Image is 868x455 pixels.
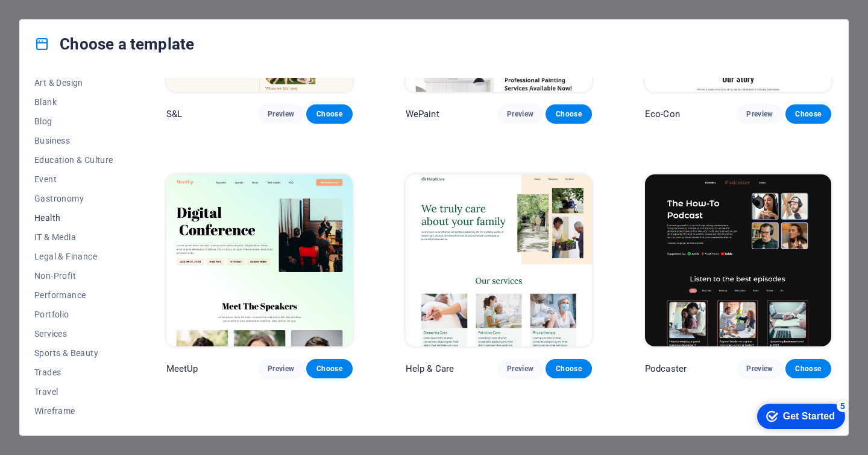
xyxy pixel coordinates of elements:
button: Choose [785,359,831,378]
button: Blog [34,112,113,131]
span: Preview [507,109,533,119]
button: IT & Media [34,227,113,247]
span: Choose [795,109,822,119]
img: Podcaster [645,174,831,346]
button: Choose [546,359,591,378]
button: Choose [306,359,352,378]
span: Choose [555,364,582,374]
button: Preview [497,359,543,378]
span: Choose [316,109,342,119]
button: Art & Design [34,73,113,92]
button: Preview [258,359,304,378]
button: Wireframe [34,401,113,421]
button: Business [34,131,113,150]
span: Preview [507,364,533,374]
button: Choose [785,104,831,124]
div: Get Started [36,13,87,24]
button: Performance [34,285,113,305]
button: Preview [737,359,782,378]
button: Services [34,324,113,343]
span: Health [34,213,113,223]
p: Podcaster [645,363,687,375]
span: Gastronomy [34,194,113,203]
button: Trades [34,363,113,382]
p: S&L [166,108,182,120]
button: Gastronomy [34,189,113,208]
button: Preview [497,104,543,124]
span: Blog [34,116,113,126]
button: Choose [546,104,591,124]
span: Event [34,174,113,184]
span: Preview [268,109,294,119]
button: Health [34,208,113,227]
button: Preview [258,104,304,124]
img: MeetUp [166,174,353,346]
span: Non-Profit [34,271,113,281]
p: MeetUp [166,363,198,375]
p: Help & Care [406,363,454,375]
span: Education & Culture [34,155,113,165]
span: Wireframe [34,406,113,416]
p: WePaint [406,108,439,120]
button: Education & Culture [34,150,113,170]
p: Eco-Con [645,108,680,120]
span: Services [34,329,113,339]
span: Choose [555,109,582,119]
span: Preview [746,109,773,119]
span: Sports & Beauty [34,348,113,358]
button: Travel [34,382,113,401]
span: IT & Media [34,232,113,242]
span: Preview [746,364,773,374]
div: Get Started 5 items remaining, 0% complete [10,6,98,31]
span: Performance [34,290,113,300]
span: Choose [795,364,822,374]
button: Event [34,170,113,189]
span: Trades [34,367,113,377]
div: 5 [89,2,101,14]
button: Non-Profit [34,266,113,285]
span: Portfolio [34,310,113,319]
h4: Choose a template [34,34,194,54]
span: Blank [34,97,113,107]
button: Preview [737,104,782,124]
button: Blank [34,92,113,112]
span: Legal & Finance [34,252,113,261]
span: Art & Design [34,78,113,87]
span: Preview [268,364,294,374]
span: Travel [34,387,113,396]
button: Portfolio [34,305,113,324]
button: Choose [306,104,352,124]
span: Choose [316,364,342,374]
button: Sports & Beauty [34,343,113,363]
span: Business [34,136,113,145]
button: Legal & Finance [34,247,113,266]
img: Help & Care [406,174,592,346]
